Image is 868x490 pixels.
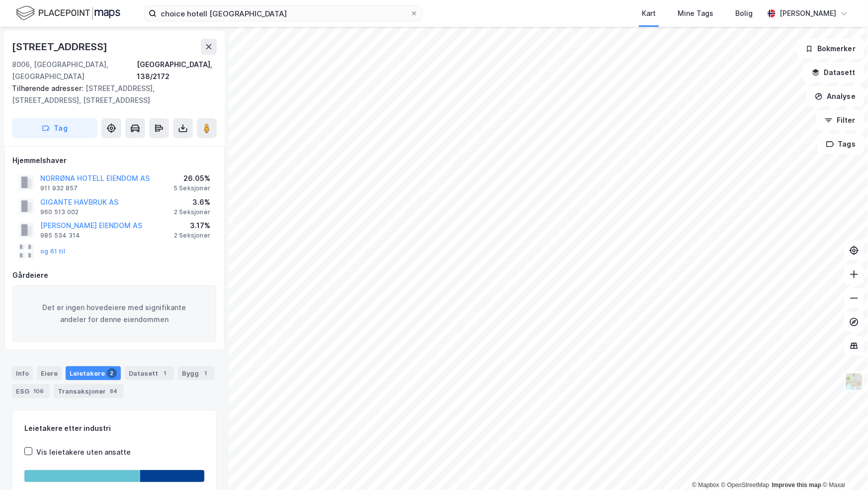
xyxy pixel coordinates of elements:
iframe: Chat Widget [818,442,868,490]
div: [GEOGRAPHIC_DATA], 138/2172 [137,59,217,82]
div: Kontrollprogram for chat [818,442,868,490]
a: Improve this map [772,482,821,489]
div: Det er ingen hovedeiere med signifikante andeler for denne eiendommen [12,285,216,342]
button: Filter [816,110,864,130]
div: Bygg [178,366,215,380]
button: Tag [12,118,97,138]
button: Tags [818,134,864,154]
button: Datasett [803,63,864,82]
div: 1 [160,368,170,378]
div: Gårdeiere [12,269,216,281]
a: Mapbox [692,482,719,489]
div: Eiere [37,366,62,380]
div: Mine Tags [678,7,713,19]
div: Info [12,366,33,380]
div: Leietakere [66,366,121,380]
span: Tilhørende adresser: [12,84,86,92]
div: [STREET_ADDRESS] [12,39,109,55]
div: Hjemmelshaver [12,155,216,166]
a: OpenStreetMap [721,482,770,489]
div: Bolig [735,7,753,19]
div: [STREET_ADDRESS], [STREET_ADDRESS], [STREET_ADDRESS] [12,82,209,106]
button: Analyse [806,86,864,106]
div: Transaksjoner [54,384,123,398]
button: Bokmerker [797,39,864,59]
div: 1 [201,368,211,378]
div: Datasett [125,366,174,380]
div: 3.17% [174,220,210,232]
div: Kart [642,7,656,19]
div: 2 Seksjoner [174,208,210,216]
div: ESG [12,384,50,398]
div: 2 [107,368,117,378]
div: 106 [31,386,46,396]
div: Leietakere etter industri [24,422,204,434]
div: 985 534 314 [40,232,80,240]
div: 960 513 002 [40,208,79,216]
div: 2 Seksjoner [174,232,210,240]
div: 3.6% [174,196,210,208]
div: 8006, [GEOGRAPHIC_DATA], [GEOGRAPHIC_DATA] [12,59,137,82]
div: 26.05% [174,172,210,184]
div: 84 [108,386,119,396]
img: Z [845,372,864,391]
div: [PERSON_NAME] [780,7,836,19]
input: Søk på adresse, matrikkel, gårdeiere, leietakere eller personer [157,6,410,21]
img: logo.f888ab2527a4732fd821a326f86c7f29.svg [16,4,120,22]
div: Vis leietakere uten ansatte [36,446,131,458]
div: 5 Seksjoner [174,184,210,192]
div: 911 932 857 [40,184,78,192]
